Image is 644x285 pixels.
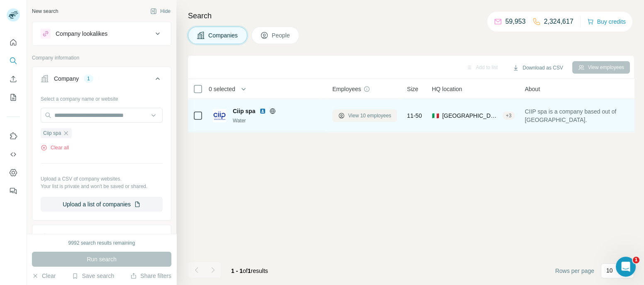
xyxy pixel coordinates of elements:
[432,112,439,120] span: 🇮🇹
[332,109,397,122] button: View 10 employees
[54,233,75,241] div: Industry
[7,165,20,180] button: Dashboard
[41,175,163,183] p: Upload a CSV of company websites.
[41,183,163,190] p: Your list is private and won't be saved or shared.
[503,112,515,119] div: + 3
[7,35,20,50] button: Quick start
[41,92,163,103] div: Select a company name or website
[56,30,107,38] div: Company lookalikes
[544,17,573,27] p: 2,324,617
[7,90,20,105] button: My lists
[72,272,114,280] button: Save search
[213,109,226,122] img: Logo of Ciip spa
[407,112,422,120] span: 11-50
[525,85,540,93] span: About
[243,268,248,274] span: of
[442,112,499,120] span: [GEOGRAPHIC_DATA], Marche|[GEOGRAPHIC_DATA][PERSON_NAME]
[7,53,20,68] button: Search
[233,107,255,115] span: Ciip spa
[43,129,61,137] span: Ciip spa
[231,268,268,274] span: results
[606,266,613,275] p: 10
[231,268,243,274] span: 1 - 1
[32,69,171,92] button: Company1
[188,10,634,22] h4: Search
[144,5,176,17] button: Hide
[587,16,626,27] button: Buy credits
[209,85,235,93] span: 0 selected
[130,272,171,280] button: Share filters
[68,239,135,247] div: 9992 search results remaining
[32,7,58,15] div: New search
[84,75,93,82] div: 1
[407,85,418,93] span: Size
[41,144,69,151] button: Clear all
[54,74,79,83] div: Company
[432,85,462,93] span: HQ location
[332,85,361,93] span: Employees
[32,24,171,44] button: Company lookalikes
[272,31,291,40] span: People
[208,31,239,40] span: Companies
[248,268,251,274] span: 1
[555,267,594,275] span: Rows per page
[32,54,171,62] p: Company information
[616,257,636,277] iframe: Intercom live chat
[233,117,322,124] div: Water
[348,112,391,119] span: View 10 employees
[505,17,526,27] p: 59,953
[7,129,20,144] button: Use Surfe on LinkedIn
[259,108,266,114] img: LinkedIn logo
[633,257,639,263] span: 1
[32,272,56,280] button: Clear
[32,227,171,247] button: Industry
[41,197,163,212] button: Upload a list of companies
[7,183,20,198] button: Feedback
[507,62,568,74] button: Download as CSV
[7,147,20,162] button: Use Surfe API
[7,72,20,87] button: Enrich CSV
